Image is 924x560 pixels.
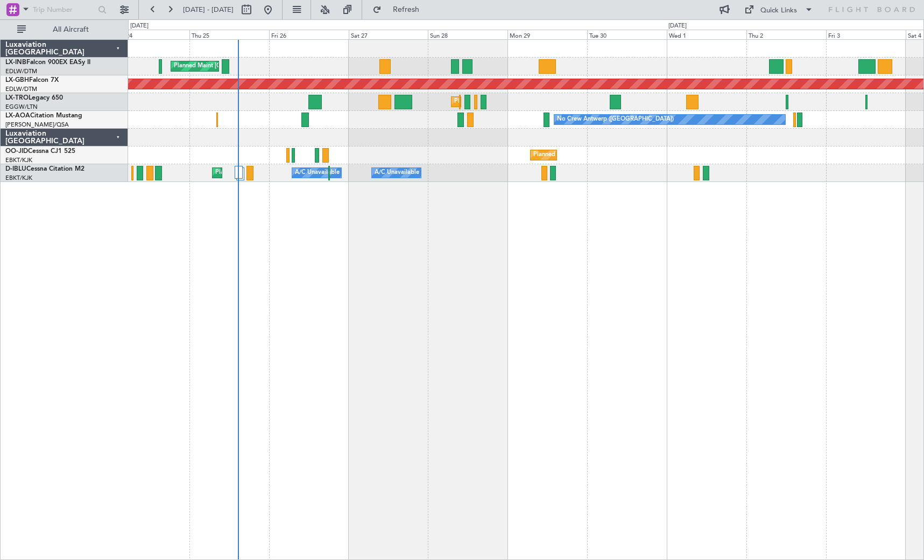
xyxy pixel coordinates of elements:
div: Planned Maint [GEOGRAPHIC_DATA] ([GEOGRAPHIC_DATA]) [454,94,624,110]
a: D-IBLUCessna Citation M2 [5,166,84,172]
a: EBKT/KJK [5,174,32,182]
a: LX-TROLegacy 650 [5,95,63,101]
a: EDLW/DTM [5,85,37,93]
div: Fri 3 [826,30,906,39]
span: LX-AOA [5,113,30,119]
div: Thu 2 [746,30,826,39]
span: All Aircraft [28,26,114,33]
button: All Aircraft [12,21,117,38]
button: Quick Links [739,1,819,18]
span: LX-INB [5,59,26,66]
button: Refresh [368,1,432,18]
div: Quick Links [760,5,797,16]
div: Fri 26 [269,30,349,39]
span: [DATE] - [DATE] [183,5,234,15]
a: EBKT/KJK [5,156,32,164]
a: [PERSON_NAME]/QSA [5,121,69,129]
div: Planned Maint [GEOGRAPHIC_DATA] ([GEOGRAPHIC_DATA]) [174,58,343,74]
div: No Crew Antwerp ([GEOGRAPHIC_DATA]) [557,111,674,128]
div: [DATE] [668,22,687,31]
a: LX-INBFalcon 900EX EASy II [5,59,90,66]
div: Thu 25 [189,30,269,39]
div: [DATE] [130,22,149,31]
div: Sat 27 [349,30,428,39]
a: LX-AOACitation Mustang [5,113,82,119]
div: Mon 29 [507,30,587,39]
a: EGGW/LTN [5,103,38,111]
a: OO-JIDCessna CJ1 525 [5,148,75,155]
input: Trip Number [33,2,95,18]
span: LX-TRO [5,95,29,101]
div: Sun 28 [428,30,507,39]
a: EDLW/DTM [5,67,37,75]
div: Planned Maint Nice ([GEOGRAPHIC_DATA]) [215,165,335,181]
div: Wed 24 [110,30,189,39]
div: Planned Maint Kortrijk-[GEOGRAPHIC_DATA] [533,147,659,163]
div: Tue 30 [587,30,667,39]
span: Refresh [384,6,429,13]
div: A/C Unavailable [GEOGRAPHIC_DATA]-[GEOGRAPHIC_DATA] [375,165,546,181]
span: OO-JID [5,148,28,155]
div: Wed 1 [667,30,746,39]
a: LX-GBHFalcon 7X [5,77,59,83]
span: D-IBLU [5,166,26,172]
span: LX-GBH [5,77,29,83]
div: A/C Unavailable [GEOGRAPHIC_DATA] ([GEOGRAPHIC_DATA] National) [295,165,495,181]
